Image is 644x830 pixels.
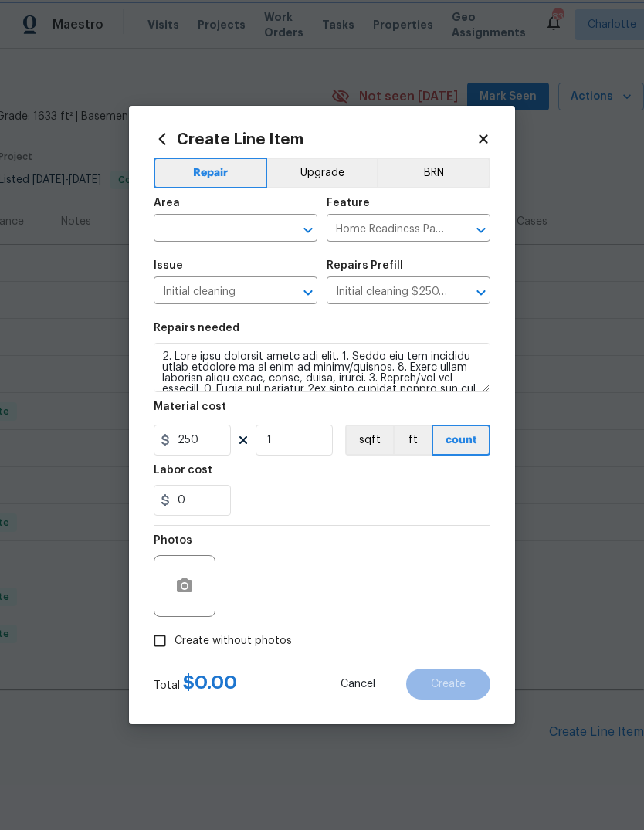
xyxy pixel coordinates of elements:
button: Create [406,669,490,700]
h5: Area [154,198,180,208]
button: Cancel [316,669,400,700]
button: ft [393,425,432,456]
button: Open [470,282,492,303]
button: Open [297,282,319,303]
button: Repair [154,158,267,188]
h5: Repairs Prefill [327,260,403,271]
h5: Photos [154,535,192,546]
span: Create without photos [175,633,292,649]
button: Open [297,219,319,241]
button: sqft [345,425,393,456]
div: Total [154,675,237,693]
h5: Repairs needed [154,323,239,334]
button: Upgrade [267,158,378,188]
button: Open [470,219,492,241]
span: Create [431,679,466,690]
h5: Labor cost [154,465,212,476]
span: $ 0.00 [183,673,237,692]
h5: Issue [154,260,183,271]
h5: Feature [327,198,370,208]
span: Cancel [341,679,375,690]
h2: Create Line Item [154,130,476,147]
button: BRN [377,158,490,188]
h5: Material cost [154,401,226,412]
button: count [432,425,490,456]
